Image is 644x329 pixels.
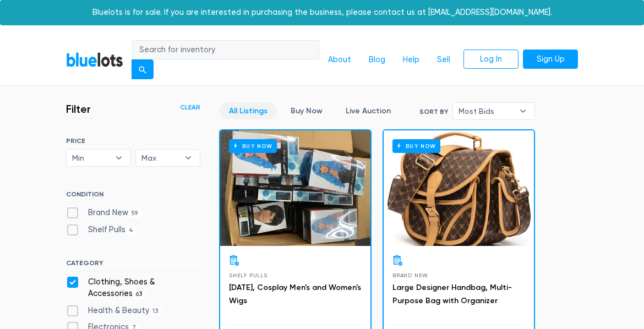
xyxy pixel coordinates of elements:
[384,130,534,246] a: Buy Now
[133,290,146,299] span: 63
[220,130,370,246] a: Buy Now
[459,103,514,119] span: Most Bids
[428,50,459,70] a: Sell
[229,272,268,278] span: Shelf Pulls
[66,190,200,202] h6: CONDITION
[220,102,277,119] a: All Listings
[66,137,200,145] h6: PRICE
[229,283,361,305] a: [DATE], Cosplay Men's and Women's Wigs
[180,102,200,112] a: Clear
[66,259,200,271] h6: CATEGORY
[72,150,110,166] span: Min
[511,103,534,119] b: ▾
[141,150,179,166] span: Max
[392,139,440,153] h6: Buy Now
[281,102,332,119] a: Buy Now
[107,150,130,166] b: ▾
[394,50,428,70] a: Help
[336,102,400,119] a: Live Auction
[392,283,512,305] a: Large Designer Handbag, Multi-Purpose Bag with Organizer
[66,305,162,317] label: Health & Beauty
[132,40,319,60] input: Search for inventory
[523,50,578,69] a: Sign Up
[66,276,200,300] label: Clothing, Shoes & Accessories
[419,107,448,117] label: Sort By
[319,50,360,70] a: About
[360,50,394,70] a: Blog
[463,50,519,69] a: Log In
[125,226,137,235] span: 4
[392,272,428,278] span: Brand New
[66,224,137,236] label: Shelf Pulls
[177,150,200,166] b: ▾
[229,139,277,153] h6: Buy Now
[149,307,162,316] span: 13
[66,52,123,68] a: BlueLots
[66,102,91,116] h3: Filter
[128,209,141,218] span: 59
[66,207,141,219] label: Brand New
